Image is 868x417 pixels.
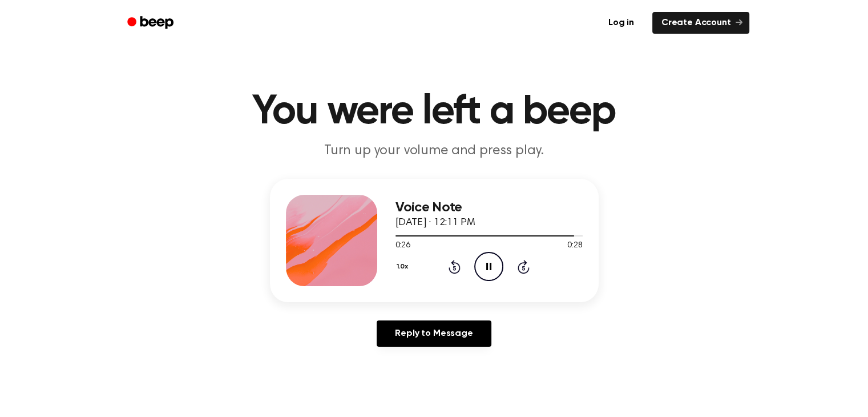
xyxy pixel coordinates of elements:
span: 0:26 [395,240,410,252]
span: 0:28 [567,240,582,252]
a: Beep [119,12,184,34]
a: Reply to Message [377,320,491,347]
span: [DATE] · 12:11 PM [395,218,475,228]
a: Create Account [652,12,749,34]
button: 1.0x [395,257,413,276]
h3: Voice Note [395,200,583,215]
p: Turn up your volume and press play. [215,142,653,161]
h1: You were left a beep [142,91,726,133]
a: Log in [597,10,645,36]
